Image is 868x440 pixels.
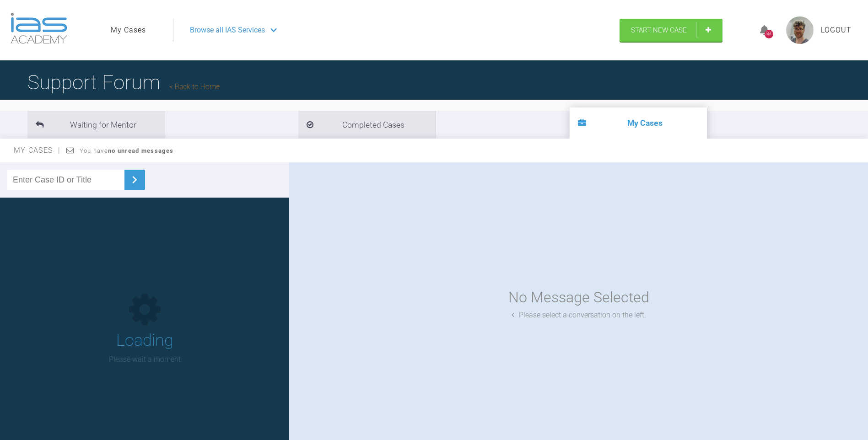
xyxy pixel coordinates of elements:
a: Back to Home [169,82,220,91]
div: 560 [765,30,773,38]
strong: no unread messages [108,147,173,154]
a: Logout [821,24,852,36]
p: Please wait a moment [109,354,181,365]
img: profile.png [786,16,814,44]
div: No Message Selected [508,286,649,309]
h1: Support Forum [27,66,220,98]
h1: Loading [116,327,173,354]
span: Start New Case [631,26,687,34]
input: Enter Case ID or Title [7,170,124,190]
div: Please select a conversation on the left. [512,309,646,321]
a: Start New Case [620,19,722,42]
span: You have [80,147,173,154]
img: chevronRight.28bd32b0.svg [127,172,142,187]
a: My Cases [111,24,146,36]
li: Completed Cases [298,111,436,139]
li: Waiting for Mentor [27,111,165,139]
img: logo-light.3e3ef733.png [11,13,67,44]
span: My Cases [14,146,61,155]
span: Browse all IAS Services [190,24,265,36]
li: My Cases [570,107,707,139]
